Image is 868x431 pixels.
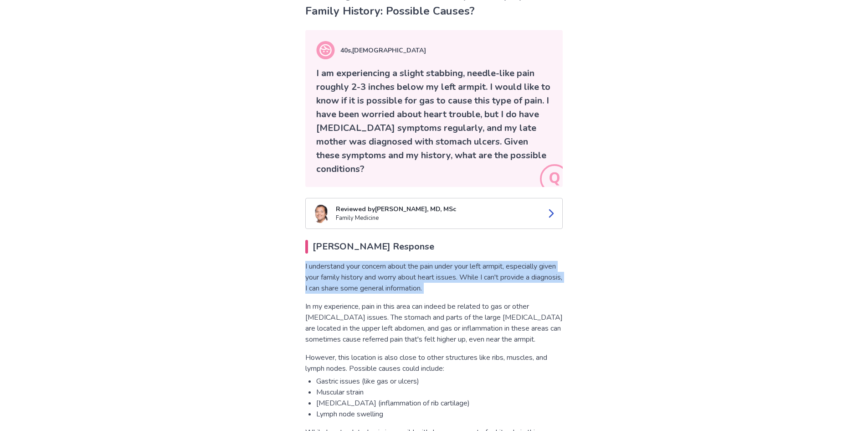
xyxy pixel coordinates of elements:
p: Reviewed by [PERSON_NAME], MD, MSc [336,204,539,214]
img: Question background [540,164,563,187]
li: Muscular strain [316,387,563,398]
p: 40s , [DEMOGRAPHIC_DATA] [340,46,426,55]
p: Family Medicine [336,214,539,223]
img: Question background [316,41,335,59]
li: [MEDICAL_DATA] (inflammation of rib cartilage) [316,398,563,409]
img: Kenji Taylor [311,204,330,223]
h2: [PERSON_NAME] Response [305,240,563,254]
p: In my experience, pain in this area can indeed be related to gas or other [MEDICAL_DATA] issues. ... [305,301,563,345]
p: I understand your concern about the pain under your left armpit, especially given your family his... [305,261,563,294]
p: I am experiencing a slight stabbing, needle-like pain roughly 2-3 inches below my left armpit. I ... [316,67,552,176]
li: Gastric issues (like gas or ulcers) [316,376,563,387]
p: However, this location is also close to other structures like ribs, muscles, and lymph nodes. Pos... [305,352,563,374]
li: Lymph node swelling [316,409,563,420]
a: Kenji TaylorReviewed by[PERSON_NAME], MD, MScFamily Medicine [305,198,563,229]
